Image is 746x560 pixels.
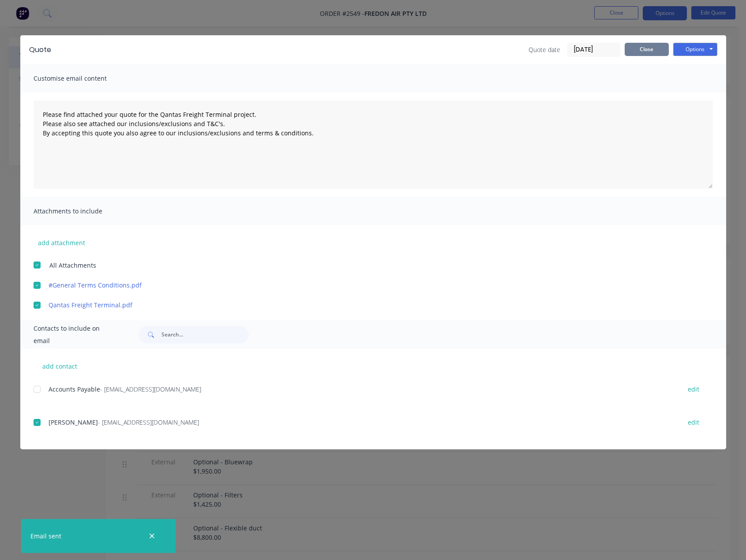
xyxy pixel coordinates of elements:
[34,236,90,249] button: add attachment
[29,45,51,55] div: Quote
[30,531,61,541] div: Email sent
[34,72,131,85] span: Customise email content
[49,418,98,426] span: [PERSON_NAME]
[682,383,705,395] button: edit
[161,326,249,343] input: Search...
[49,300,672,310] a: Qantas Freight Terminal.pdf
[49,261,96,270] span: All Attachments
[34,205,131,217] span: Attachments to include
[529,45,560,54] span: Quote date
[34,101,713,189] textarea: Please find attached your quote for the Qantas Freight Terminal project. Please also see attached...
[34,322,117,347] span: Contacts to include on email
[100,385,201,393] span: - [EMAIL_ADDRESS][DOMAIN_NAME]
[49,280,672,290] a: #General Terms Conditions.pdf
[34,359,86,373] button: add contact
[49,385,100,393] span: Accounts Payable
[673,43,717,56] button: Options
[98,418,199,426] span: - [EMAIL_ADDRESS][DOMAIN_NAME]
[682,416,705,428] button: edit
[625,43,669,56] button: Close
